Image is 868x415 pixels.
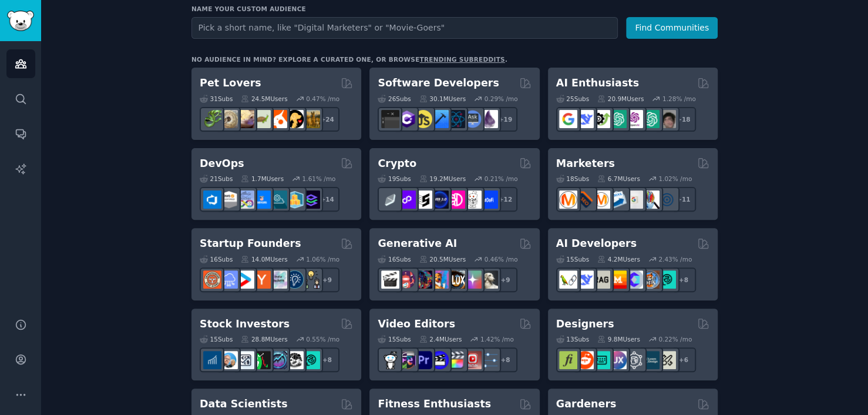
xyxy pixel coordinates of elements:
button: Find Communities [626,17,718,39]
img: aivideo [381,270,399,289]
div: 1.61 % /mo [302,175,336,183]
h2: AI Enthusiasts [556,76,639,91]
img: growmybusiness [302,270,320,289]
div: 19.2M Users [419,175,466,183]
img: dividends [203,351,221,369]
img: ValueInvesting [220,351,238,369]
input: Pick a short name, like "Digital Marketers" or "Movie-Goers" [191,17,618,39]
img: dogbreed [302,110,320,128]
h2: Fitness Enthusiasts [378,397,491,411]
div: 28.8M Users [241,335,287,343]
img: startup [236,270,254,289]
div: 13 Sub s [556,335,589,343]
img: deepdream [414,270,432,289]
h2: Marketers [556,156,615,171]
h2: Stock Investors [200,317,290,332]
img: UI_Design [592,351,610,369]
div: + 8 [315,347,339,372]
div: 25 Sub s [556,95,589,103]
img: learnjavascript [414,110,432,128]
img: AskMarketing [592,190,610,209]
img: Youtubevideo [463,351,482,369]
div: 0.21 % /mo [485,175,518,183]
img: DreamBooth [480,270,498,289]
img: aws_cdk [285,190,304,209]
h2: Gardeners [556,397,617,411]
img: leopardgeckos [236,110,254,128]
div: + 9 [493,267,517,292]
img: elixir [480,110,498,128]
img: herpetology [203,110,221,128]
img: Forex [236,351,254,369]
div: 26 Sub s [378,95,411,103]
h2: Pet Lovers [200,76,261,91]
img: sdforall [430,270,449,289]
div: 0.22 % /mo [658,335,692,343]
img: EntrepreneurRideAlong [203,270,221,289]
div: 24.5M Users [241,95,287,103]
div: 18 Sub s [556,175,589,183]
h2: Designers [556,317,614,332]
img: OpenSourceAI [625,270,643,289]
div: 1.28 % /mo [662,95,696,103]
img: LangChain [559,270,577,289]
div: + 12 [493,187,517,212]
div: 20.5M Users [419,255,466,263]
div: 19 Sub s [378,175,411,183]
div: 14.0M Users [241,255,287,263]
div: 0.29 % /mo [485,95,518,103]
div: 0.47 % /mo [306,95,339,103]
div: 15 Sub s [200,335,233,343]
div: 4.2M Users [597,255,640,263]
img: MarketingResearch [641,190,660,209]
div: + 11 [671,187,696,212]
div: 1.7M Users [241,175,284,183]
img: finalcutpro [447,351,465,369]
img: dalle2 [398,270,416,289]
img: postproduction [480,351,498,369]
img: Rag [592,270,610,289]
h2: Startup Founders [200,236,301,251]
div: 16 Sub s [200,255,233,263]
img: ballpython [220,110,238,128]
img: AWS_Certified_Experts [220,190,238,209]
img: gopro [381,351,399,369]
img: AIDevelopersSociety [658,270,676,289]
div: + 19 [493,107,517,132]
img: VideoEditors [430,351,449,369]
div: 16 Sub s [378,255,411,263]
img: software [381,110,399,128]
img: OnlineMarketing [658,190,676,209]
div: 6.7M Users [597,175,640,183]
div: 2.43 % /mo [658,255,692,263]
div: 20.9M Users [597,95,644,103]
h2: AI Developers [556,236,637,251]
img: learndesign [641,351,660,369]
img: editors [398,351,416,369]
img: PetAdvice [285,110,304,128]
img: MistralAI [608,270,627,289]
img: reactnative [447,110,465,128]
div: + 8 [493,347,517,372]
img: azuredevops [203,190,221,209]
img: OpenAIDev [625,110,643,128]
img: chatgpt_prompts_ [641,110,660,128]
img: SaaS [220,270,238,289]
div: + 18 [671,107,696,132]
div: 9.8M Users [597,335,640,343]
img: defiblockchain [447,190,465,209]
img: userexperience [625,351,643,369]
img: typography [559,351,577,369]
div: + 8 [671,267,696,292]
h3: Name your custom audience [191,5,718,13]
div: 0.55 % /mo [306,335,339,343]
img: swingtrading [285,351,304,369]
img: AItoolsCatalog [592,110,610,128]
img: ArtificalIntelligence [658,110,676,128]
div: 30.1M Users [419,95,466,103]
img: ycombinator [253,270,271,289]
img: Trading [253,351,271,369]
img: indiehackers [269,270,287,289]
h2: Video Editors [378,317,455,332]
img: turtle [253,110,271,128]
